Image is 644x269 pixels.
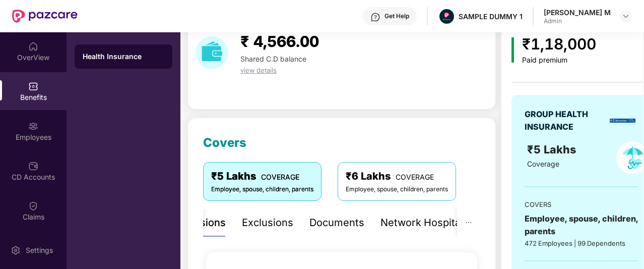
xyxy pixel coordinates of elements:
[196,36,228,69] img: download
[384,12,409,20] div: Get Help
[346,185,448,194] div: Employee, spouse, children, parents
[459,12,523,21] div: SAMPLE DUMMY 1
[240,32,319,50] span: ₹ 4,566.00
[610,119,635,123] img: insurerLogo
[527,143,579,156] span: ₹5 Lakhs
[28,161,38,171] img: svg+xml;base64,PHN2ZyBpZD0iQ0RfQWNjb3VudHMiIGRhdGEtbmFtZT0iQ0QgQWNjb3VudHMiIHhtbG5zPSJodHRwOi8vd3...
[525,238,638,248] div: 472 Employees | 99 Dependents
[240,55,306,63] span: Shared C.D balance
[28,41,38,51] img: svg+xml;base64,PHN2ZyBpZD0iSG9tZSIgeG1sbnM9Imh0dHA6Ly93d3cudzMub3JnLzIwMDAvc3ZnIiB3aWR0aD0iMjAiIG...
[346,169,448,184] div: ₹6 Lakhs
[525,212,638,238] div: Employee, spouse, children, parents
[457,209,480,237] button: ellipsis
[522,56,596,65] div: Paid premium
[203,135,246,150] span: Covers
[211,185,313,194] div: Employee, spouse, children, parents
[240,66,277,74] span: view details
[544,17,611,25] div: Admin
[28,81,38,91] img: svg+xml;base64,PHN2ZyBpZD0iQmVuZWZpdHMiIHhtbG5zPSJodHRwOi8vd3d3LnczLm9yZy8yMDAwL3N2ZyIgd2lkdGg9Ij...
[380,215,469,231] div: Network Hospitals
[527,159,559,168] span: Coverage
[622,12,630,20] img: svg+xml;base64,PHN2ZyBpZD0iRHJvcGRvd24tMzJ4MzIiIHhtbG5zPSJodHRwOi8vd3d3LnczLm9yZy8yMDAwL3N2ZyIgd2...
[309,215,364,231] div: Documents
[522,32,596,56] div: ₹1,18,000
[261,173,299,181] span: COVERAGE
[544,8,611,17] div: [PERSON_NAME] M
[396,173,434,181] span: COVERAGE
[23,245,56,255] div: Settings
[525,199,638,209] div: COVERS
[370,12,380,22] img: svg+xml;base64,PHN2ZyBpZD0iSGVscC0zMngzMiIgeG1sbnM9Imh0dHA6Ly93d3cudzMub3JnLzIwMDAvc3ZnIiB3aWR0aD...
[525,108,606,133] div: GROUP HEALTH INSURANCE
[12,10,78,23] img: New Pazcare Logo
[439,9,454,24] img: Pazcare_Alternative_logo-01-01.png
[242,215,293,231] div: Exclusions
[511,37,514,63] img: icon
[465,219,472,226] span: ellipsis
[83,51,164,62] div: Health Insurance
[28,201,38,211] img: svg+xml;base64,PHN2ZyBpZD0iQ2xhaW0iIHhtbG5zPSJodHRwOi8vd3d3LnczLm9yZy8yMDAwL3N2ZyIgd2lkdGg9IjIwIi...
[211,169,313,184] div: ₹5 Lakhs
[28,121,38,131] img: svg+xml;base64,PHN2ZyBpZD0iRW1wbG95ZWVzIiB4bWxucz0iaHR0cDovL3d3dy53My5vcmcvMjAwMC9zdmciIHdpZHRoPS...
[11,245,21,255] img: svg+xml;base64,PHN2ZyBpZD0iU2V0dGluZy0yMHgyMCIgeG1sbnM9Imh0dHA6Ly93d3cudzMub3JnLzIwMDAvc3ZnIiB3aW...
